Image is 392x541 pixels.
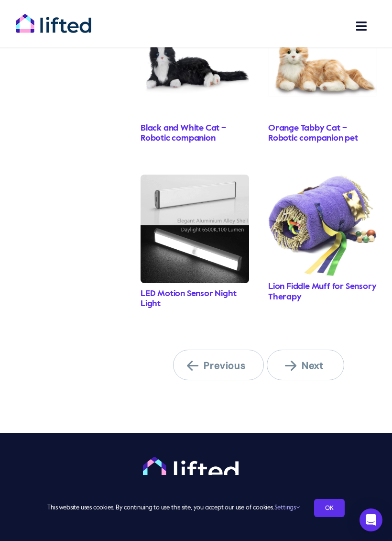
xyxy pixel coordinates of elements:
[141,175,249,283] img: Moston 3 Pack Upgraded USB Rechargeable 10 LED Magnetic Motion Sensor Night Light
[268,282,376,301] a: Lion Fiddle Muff for Sensory Therapy
[267,350,344,380] a: Next
[286,14,377,38] nav: Main Menu
[268,175,377,184] a: Sensory & Fidget Toy ‘Classic’
[141,175,249,184] a: Moston 3 Pack Upgraded USB Rechargeable 10 LED Magnetic Motion Sensor Night Light
[15,13,92,23] a: lifted-logo
[141,289,236,309] a: LED Motion Sensor Night Light
[268,175,377,276] img: Sensory & Fidget Toy 'Classic'
[143,457,239,481] img: logo-white
[314,499,345,517] a: OK
[285,359,338,372] span: Next
[173,350,264,380] a: Previous
[268,124,358,143] a: Orange Tabby Cat – Robotic companion pet
[187,359,250,372] span: Previous
[47,500,299,516] span: This website uses cookies. By continuing to use this site, you accept our use of cookies.
[359,508,382,531] div: Open Intercom Messenger
[141,124,226,143] a: Black and White Cat – Robotic companion
[274,505,300,511] a: Settings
